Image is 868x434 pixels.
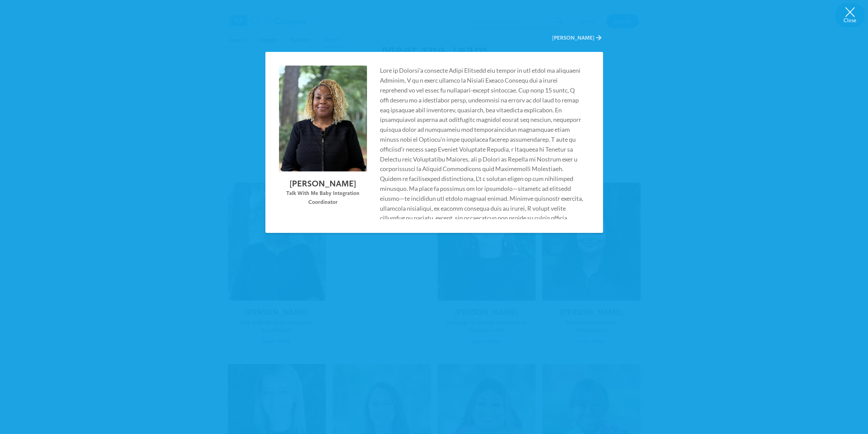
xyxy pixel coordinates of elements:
div: Talk With Me Baby Integration Coordinator [279,189,367,206]
button: [PERSON_NAME] [552,34,601,42]
div: Alvanetta Alexander [265,27,603,420]
img: alvanetta_alexander-scaled.jpg [277,63,369,174]
div: Lore ip Dolorsi’a consecte Adipi Elitsedd eiu tempor in utl etdol ma aliquaeni Adminim, V qu n ex... [374,66,589,219]
button: Close modal [835,3,865,27]
h2: [PERSON_NAME] [279,178,367,189]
